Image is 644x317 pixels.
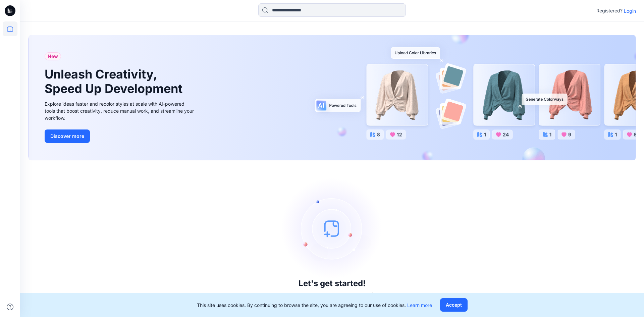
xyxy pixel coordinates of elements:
button: Accept [440,298,468,312]
span: New [48,52,58,60]
h3: Let's get started! [299,279,366,288]
p: Click New to add a style or create a folder. [277,291,387,299]
p: Login [624,7,636,14]
h1: Unleash Creativity, Speed Up Development [45,67,185,96]
img: empty-state-image.svg [282,178,382,279]
p: Registered? [596,7,623,15]
a: Learn more [407,302,432,308]
p: This site uses cookies. By continuing to browse the site, you are agreeing to our use of cookies. [197,302,432,309]
button: Discover more [45,129,90,143]
div: Explore ideas faster and recolor styles at scale with AI-powered tools that boost creativity, red... [45,100,196,121]
a: Discover more [45,129,196,143]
